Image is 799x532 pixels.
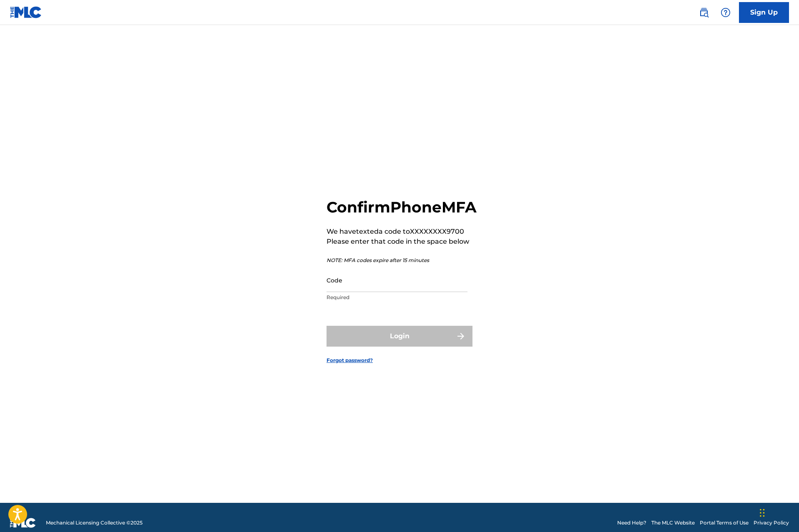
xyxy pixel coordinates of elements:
a: Sign Up [739,2,789,23]
a: Privacy Policy [754,519,789,527]
a: Public Search [696,4,712,21]
a: Forgot password? [327,357,373,364]
a: Portal Terms of Use [700,519,749,527]
p: Please enter that code in the space below [327,237,477,247]
img: help [721,7,731,17]
div: Help [717,4,734,21]
p: Required [327,294,467,301]
a: The MLC Website [651,519,695,527]
span: Mechanical Licensing Collective © 2025 [46,519,143,527]
h2: Confirm Phone MFA [327,198,477,217]
div: Drag [760,500,765,525]
img: logo [10,518,36,528]
p: NOTE: MFA codes expire after 15 minutes [327,257,477,264]
iframe: Chat Widget [757,492,799,532]
img: MLC Logo [10,6,42,18]
a: Need Help? [617,519,646,527]
p: We have texted a code to XXXXXXXX9700 [327,227,477,237]
img: search [699,7,709,17]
